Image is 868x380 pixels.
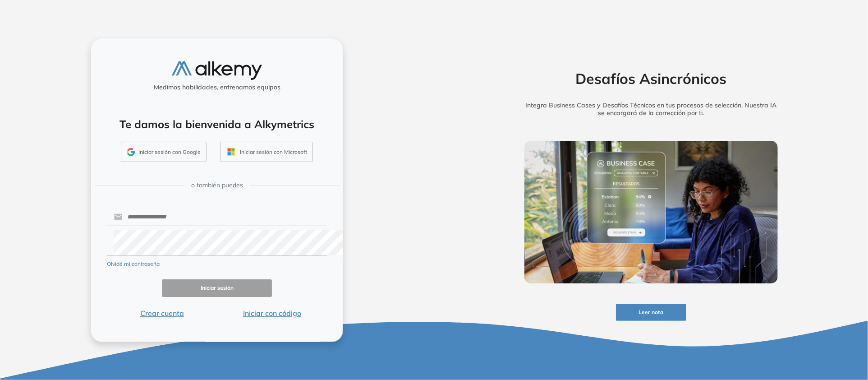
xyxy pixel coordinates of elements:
h2: Desafíos Asincrónicos [510,70,792,87]
button: Olvidé mi contraseña [107,260,160,268]
h5: Medimos habilidades, entrenamos equipos [95,83,339,91]
button: Leer nota [616,304,686,321]
img: img-more-info [524,141,778,283]
img: OUTLOOK_ICON [226,147,236,157]
button: Iniciar con código [217,308,327,319]
button: Crear cuenta [107,308,217,319]
img: logo-alkemy [172,61,262,80]
button: Iniciar sesión con Google [121,142,207,162]
h5: Integra Business Cases y Desafíos Técnicos en tus procesos de selección. Nuestra IA se encargará ... [510,102,792,117]
h4: Te damos la bienvenida a Alkymetrics [103,118,331,131]
button: Iniciar sesión con Microsoft [220,142,313,162]
button: Iniciar sesión [162,279,272,297]
img: GMAIL_ICON [127,148,135,156]
span: o también puedes [191,181,243,190]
